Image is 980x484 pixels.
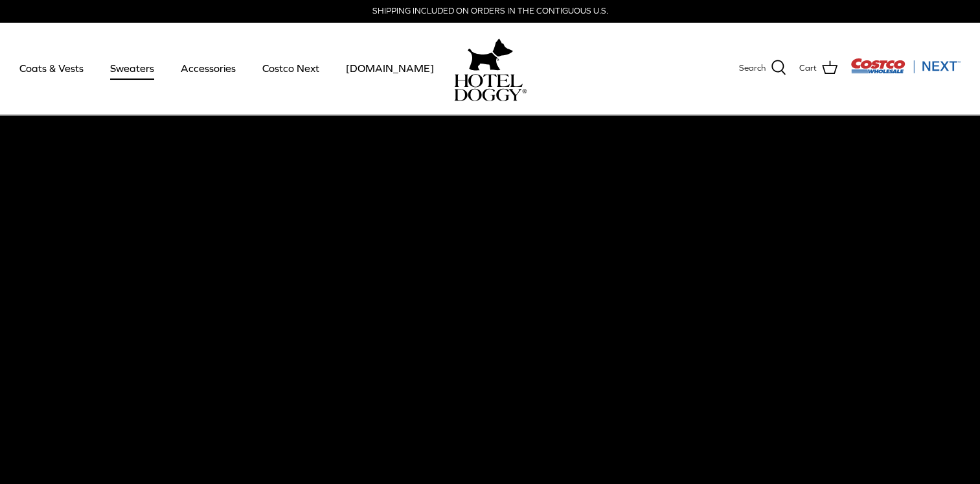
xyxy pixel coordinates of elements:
span: Cart [799,62,817,75]
img: hoteldoggycom [454,74,527,101]
span: Search [739,62,766,75]
img: Costco Next [850,58,961,74]
a: Costco Next [251,46,331,90]
a: Sweaters [98,46,166,90]
a: hoteldoggy.com hoteldoggycom [454,35,527,101]
a: Coats & Vests [8,46,95,90]
a: [DOMAIN_NAME] [334,46,446,90]
a: Search [739,60,786,77]
img: hoteldoggy.com [468,35,513,74]
a: Visit Costco Next [850,66,961,76]
a: Accessories [169,46,247,90]
a: Cart [799,60,838,77]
